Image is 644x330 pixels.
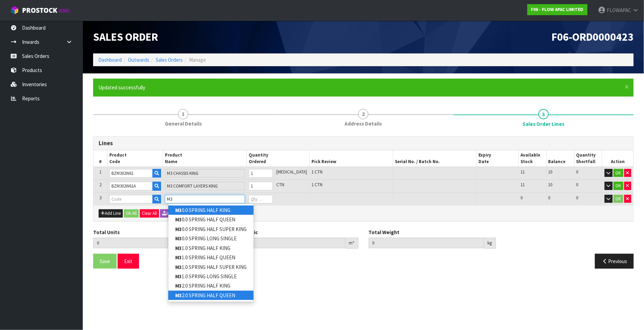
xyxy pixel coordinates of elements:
[311,169,323,175] span: 1 CTN
[140,209,159,218] button: Clear All
[109,195,153,203] input: Code
[346,238,358,249] div: m³
[607,7,631,13] span: FLOWAPAC
[602,150,633,167] th: Action
[552,30,634,44] span: F06-ORD0000423
[358,109,368,119] span: 2
[175,292,182,299] strong: M3
[189,57,206,63] span: Manage
[93,150,107,167] th: #
[99,209,123,218] button: Add Line
[168,272,254,281] a: M31.0 SPRING LONG SINGLE
[548,169,553,175] span: 10
[93,254,117,269] button: Save
[574,150,602,167] th: Quantity Shortfall
[369,238,484,248] input: Total Weight
[345,120,382,127] span: Address Details
[165,195,245,203] input: Name
[175,245,182,251] strong: M3
[160,209,192,218] button: Import Lines
[175,282,182,289] strong: M3
[109,169,153,178] input: Code
[576,195,578,201] span: 0
[175,216,182,223] strong: M3
[124,209,139,218] button: Ok All
[175,235,182,242] strong: M3
[168,291,254,300] a: M32.0 SPRING HALF QUEEN
[10,6,19,14] img: cube-alt.png
[109,182,153,190] input: Code
[175,273,182,280] strong: M3
[538,109,549,119] span: 3
[93,238,204,248] input: Total Units
[168,253,254,262] a: M31.0 SPRING HALF QUEEN
[175,264,182,270] strong: M3
[548,195,551,201] span: 0
[165,120,202,127] span: General Details
[249,182,273,190] input: Qty Ordered
[249,195,273,203] input: Qty Ordered
[163,150,247,167] th: Product Name
[168,215,254,224] a: M30.0 SPRING HALF QUEEN
[165,182,245,190] input: Name
[614,169,623,177] button: OK
[175,207,182,213] strong: M3
[99,169,101,175] span: 1
[118,254,139,269] button: Exit
[168,281,254,290] a: M32.0 SPRING HALF KING
[393,150,477,167] th: Serial No. / Batch No.
[93,229,120,236] label: Total Units
[59,8,69,14] small: WMS
[521,169,525,175] span: 11
[22,6,57,15] span: ProStock
[168,234,254,243] a: M30.0 SPRING LONG SINGLE
[178,109,188,119] span: 1
[175,226,182,232] strong: M3
[231,238,345,248] input: Total Cubic
[168,243,254,253] a: M31.0 SPRING HALF KING
[128,57,149,63] a: Outwards
[518,150,546,167] th: Available Stock
[93,30,158,44] span: Sales Order
[249,169,273,178] input: Qty Ordered
[311,182,323,188] span: 1 CTN
[614,182,623,190] button: OK
[247,150,309,167] th: Quantity Ordered
[548,182,553,188] span: 10
[99,195,101,201] span: 3
[277,182,285,188] span: CTN
[546,150,574,167] th: Balance
[99,140,628,147] h3: Lines
[168,262,254,272] a: M31.0 SPRING HALF SUPER KING
[576,182,578,188] span: 0
[484,238,496,249] div: kg
[531,7,584,12] strong: F06 - FLOW APAC LIMITED
[100,258,110,264] span: Save
[595,254,634,269] button: Previous
[98,57,122,63] a: Dashboard
[165,169,245,178] input: Name
[107,150,163,167] th: Product Code
[369,229,400,236] label: Total Weight
[99,182,101,188] span: 2
[523,120,564,128] span: Sales Order Lines
[175,254,182,261] strong: M3
[614,195,623,203] button: OK
[168,206,254,215] a: M30.0 SPRING HALF KING
[576,169,578,175] span: 0
[93,131,634,274] span: Sales Order Lines
[277,169,307,175] span: [MEDICAL_DATA]
[521,182,525,188] span: 11
[521,195,523,201] span: 0
[98,84,145,91] span: Updated successfully
[625,82,629,92] span: ×
[477,150,518,167] th: Expiry Date
[309,150,393,167] th: Pick Review
[156,57,183,63] a: Sales Orders
[168,224,254,234] a: M30.0 SPRING HALF SUPER KING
